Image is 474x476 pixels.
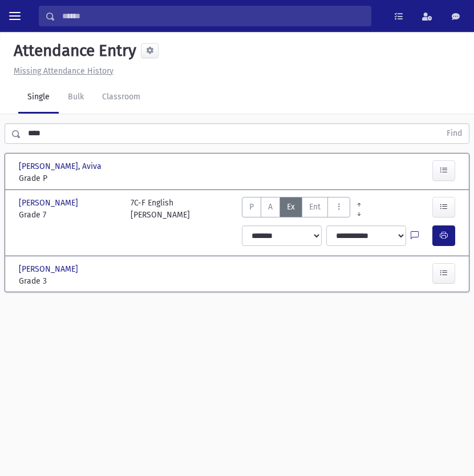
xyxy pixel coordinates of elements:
a: Classroom [93,82,149,114]
a: Bulk [59,82,93,114]
span: Ent [309,202,321,212]
span: Ex [287,202,295,212]
button: toggle menu [5,6,25,26]
input: Search [55,6,371,26]
span: [PERSON_NAME] [19,197,80,209]
span: Grade 3 [19,275,119,287]
button: Find [440,124,469,143]
span: Grade 7 [19,209,119,221]
span: [PERSON_NAME] [19,263,80,275]
span: A [268,202,273,212]
div: 7C-F English [PERSON_NAME] [131,197,190,221]
h5: Attendance Entry [9,41,136,60]
span: Grade P [19,172,119,184]
u: Missing Attendance History [14,66,114,76]
a: Missing Attendance History [9,66,114,76]
span: P [249,202,254,212]
span: [PERSON_NAME], Aviva [19,160,104,172]
div: AttTypes [242,197,350,221]
a: Single [18,82,59,114]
